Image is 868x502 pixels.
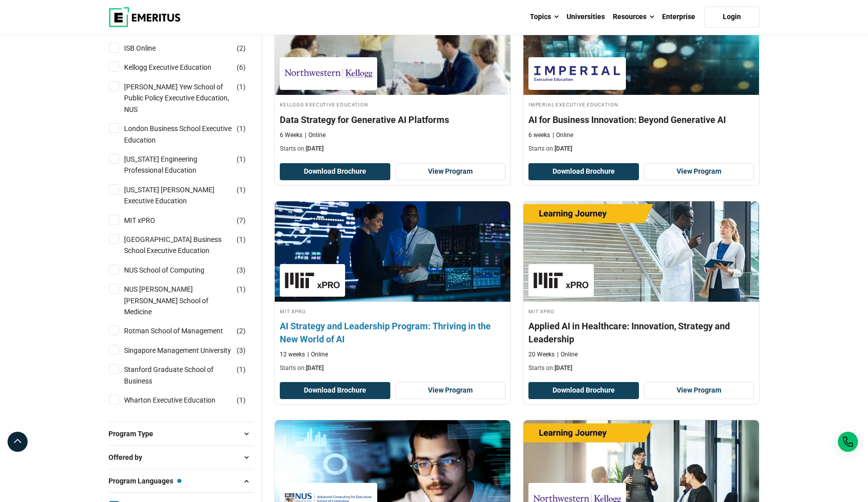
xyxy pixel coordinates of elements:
[124,43,176,54] a: ISB Online
[395,382,506,399] a: View Program
[528,382,639,399] button: Download Brochure
[285,62,372,85] img: Kellogg Executive Education
[280,307,505,315] h4: MIT xPRO
[533,62,621,85] img: Imperial Executive Education
[108,428,161,439] span: Program Type
[239,346,243,354] span: 3
[237,364,246,375] span: ( )
[124,154,252,176] a: [US_STATE] Engineering Professional Education
[239,44,243,52] span: 2
[528,364,754,372] p: Starts on:
[280,364,505,372] p: Starts on:
[124,123,252,146] a: London Business School Executive Education
[528,350,555,359] p: 20 Weeks
[124,62,232,73] a: Kellogg Executive Education
[237,184,246,195] span: ( )
[124,345,251,356] a: Singapore Management University
[237,43,246,54] span: ( )
[237,215,246,226] span: ( )
[307,350,328,359] p: Online
[239,365,243,373] span: 1
[108,473,254,488] button: Program Languages
[237,345,246,356] span: ( )
[528,320,754,345] h4: Applied AI in Healthcare: Innovation, Strategy and Leadership
[306,145,323,152] span: [DATE]
[108,426,254,441] button: Program Type
[280,113,505,126] h4: Data Strategy for Generative AI Platforms
[237,284,246,295] span: ( )
[124,265,225,276] a: NUS School of Computing
[528,145,754,153] p: Starts on:
[108,452,150,463] span: Offered by
[280,145,505,153] p: Starts on:
[237,62,246,73] span: ( )
[528,100,754,108] h4: Imperial Executive Education
[280,131,302,140] p: 6 Weeks
[239,327,243,335] span: 2
[275,201,510,378] a: AI and Machine Learning Course by MIT xPRO - August 28, 2025 MIT xPRO MIT xPRO AI Strategy and Le...
[239,266,243,274] span: 3
[124,325,243,336] a: Rotman School of Management
[528,113,754,126] h4: AI for Business Innovation: Beyond Generative AI
[124,81,252,115] a: [PERSON_NAME] Yew School of Public Policy Executive Education, NUS
[644,163,754,180] a: View Program
[239,63,243,71] span: 6
[124,364,252,387] a: Stanford Graduate School of Business
[124,215,175,226] a: MIT xPRO
[528,163,639,180] button: Download Brochure
[280,320,505,345] h4: AI Strategy and Leadership Program: Thriving in the New World of AI
[528,307,754,315] h4: MIT xPRO
[557,350,578,359] p: Online
[237,325,246,336] span: ( )
[124,284,252,317] a: NUS [PERSON_NAME] [PERSON_NAME] School of Medicine
[124,395,236,406] a: Wharton Executive Education
[306,364,323,371] span: [DATE]
[280,163,390,180] button: Download Brochure
[108,450,254,465] button: Offered by
[528,131,550,140] p: 6 weeks
[237,395,246,406] span: ( )
[237,81,246,92] span: ( )
[239,124,243,133] span: 1
[523,201,759,378] a: AI and Machine Learning Course by MIT xPRO - September 18, 2025 MIT xPRO MIT xPRO Applied AI in H...
[239,235,243,243] span: 1
[239,396,243,404] span: 1
[124,234,252,257] a: [GEOGRAPHIC_DATA] Business School Executive Education
[285,269,340,292] img: MIT xPRO
[553,131,573,140] p: Online
[395,163,506,180] a: View Program
[644,382,754,399] a: View Program
[239,83,243,91] span: 1
[239,216,243,224] span: 7
[523,201,759,302] img: Applied AI in Healthcare: Innovation, Strategy and Leadership | Online AI and Machine Learning Co...
[533,269,589,292] img: MIT xPRO
[239,186,243,194] span: 1
[237,154,246,165] span: ( )
[237,123,246,134] span: ( )
[280,350,305,359] p: 12 weeks
[704,7,759,28] a: Login
[108,475,181,486] span: Program Languages
[237,234,246,245] span: ( )
[555,145,572,152] span: [DATE]
[280,100,505,108] h4: Kellogg Executive Education
[305,131,325,140] p: Online
[124,184,252,207] a: [US_STATE] [PERSON_NAME] Executive Education
[239,155,243,163] span: 1
[237,265,246,276] span: ( )
[263,196,522,307] img: AI Strategy and Leadership Program: Thriving in the New World of AI | Online AI and Machine Learn...
[280,382,390,399] button: Download Brochure
[555,364,572,371] span: [DATE]
[239,285,243,293] span: 1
